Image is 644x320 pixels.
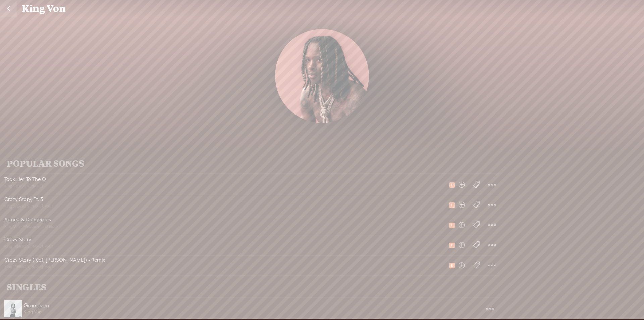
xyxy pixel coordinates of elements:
div: King [PERSON_NAME] [4,183,448,189]
div: Crazy Story, Pt. 3 [4,196,448,203]
div: POPULAR SONGS [3,153,500,174]
div: Armed & Dangerous [4,216,448,223]
div: King Von · Welcome to O'Block [4,223,448,230]
div: Crazy Story (feat. [PERSON_NAME]) - Remix [4,257,448,263]
div: Grandson [24,302,49,309]
div: Took Her To The O [4,176,448,183]
div: King [PERSON_NAME], Vol. 1 [4,203,448,210]
div: Crazy Story [4,236,448,243]
img: ab67616d000048517286c9bb07b197681ff1215d [4,300,22,317]
div: King Von [24,309,42,315]
div: King [PERSON_NAME], Vol. 1 [4,263,448,270]
div: King [PERSON_NAME], Vol. 1 [4,243,448,250]
div: SINGLES [3,277,500,298]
